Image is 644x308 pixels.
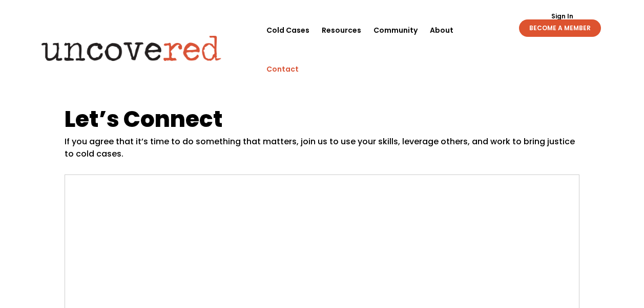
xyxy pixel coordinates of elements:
a: BECOME A MEMBER [519,19,601,37]
img: Uncovered logo [33,28,230,68]
a: About [430,11,453,50]
a: Resources [322,11,361,50]
a: Cold Cases [266,11,309,50]
h1: Let’s Connect [65,107,580,136]
a: Sign In [546,13,579,19]
a: Community [373,11,418,50]
a: Contact [266,50,299,89]
p: If you agree that it’s time to do something that matters, join us to use your skills, leverage ot... [65,136,580,160]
